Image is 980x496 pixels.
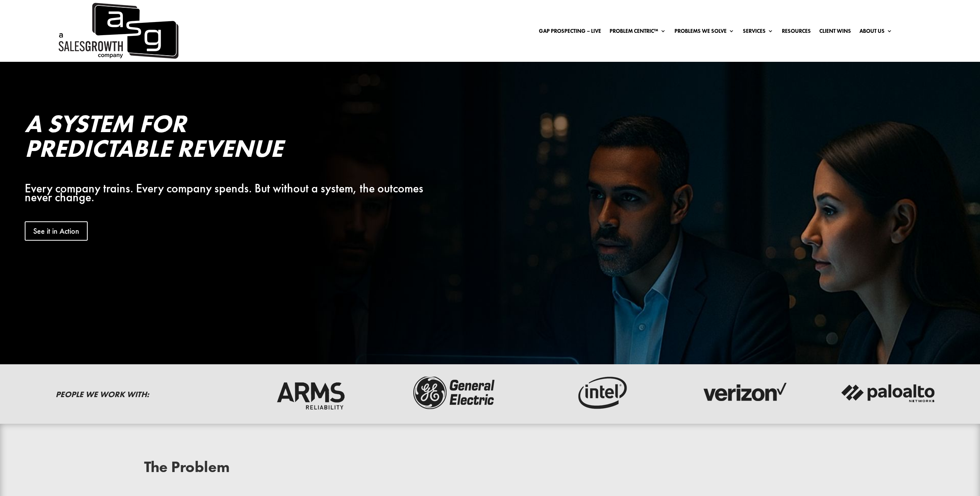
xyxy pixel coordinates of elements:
a: Problem Centric™ [610,28,666,37]
h2: A System for Predictable Revenue [25,111,425,165]
img: ge-logo-dark [407,374,503,412]
img: verizon-logo-dark [696,374,792,412]
a: See it in Action [25,221,88,241]
a: About Us [859,28,892,37]
a: Problems We Solve [674,28,734,37]
a: Client Wins [819,28,851,37]
a: Resources [782,28,811,37]
h2: The Problem [144,459,593,479]
a: Gap Prospecting – LIVE [539,28,601,37]
img: arms-reliability-logo-dark [262,374,359,412]
img: palato-networks-logo-dark [840,374,937,412]
img: intel-logo-dark [551,374,648,412]
a: Services [743,28,773,37]
div: Every company trains. Every company spends. But without a system, the outcomes never change. [25,184,425,202]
